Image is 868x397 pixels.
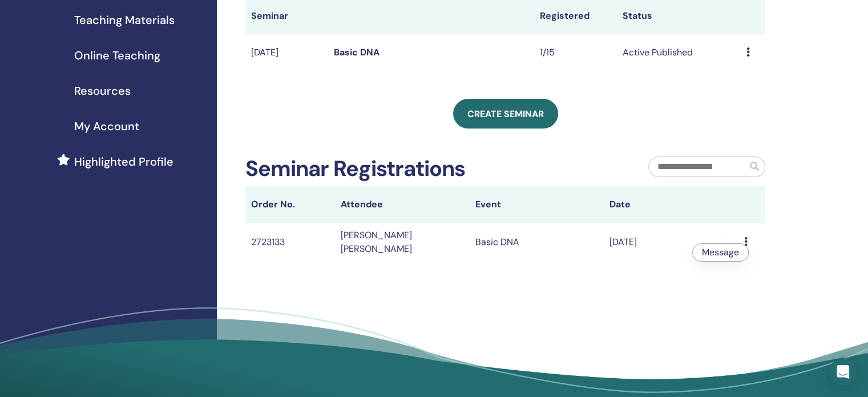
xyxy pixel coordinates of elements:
td: [DATE] [604,223,738,262]
td: [DATE] [245,34,328,71]
a: Basic DNA [334,46,380,58]
span: Teaching Materials [74,11,175,29]
th: Attendee [335,186,470,223]
td: Active Published [617,34,741,71]
div: Open Intercom Messenger [829,358,857,386]
a: Create seminar [453,99,558,129]
span: My Account [74,118,139,135]
span: Online Teaching [74,47,160,64]
h2: Seminar Registrations [245,156,465,182]
td: Basic DNA [470,223,604,262]
a: Message [702,246,739,258]
td: 2723133 [245,223,335,262]
span: Create seminar [467,108,544,120]
span: Highlighted Profile [74,153,173,170]
td: 1/15 [534,34,617,71]
th: Event [470,186,604,223]
th: Date [604,186,738,223]
span: Resources [74,82,131,99]
th: Order No. [245,186,335,223]
td: [PERSON_NAME] [PERSON_NAME] [335,223,470,262]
